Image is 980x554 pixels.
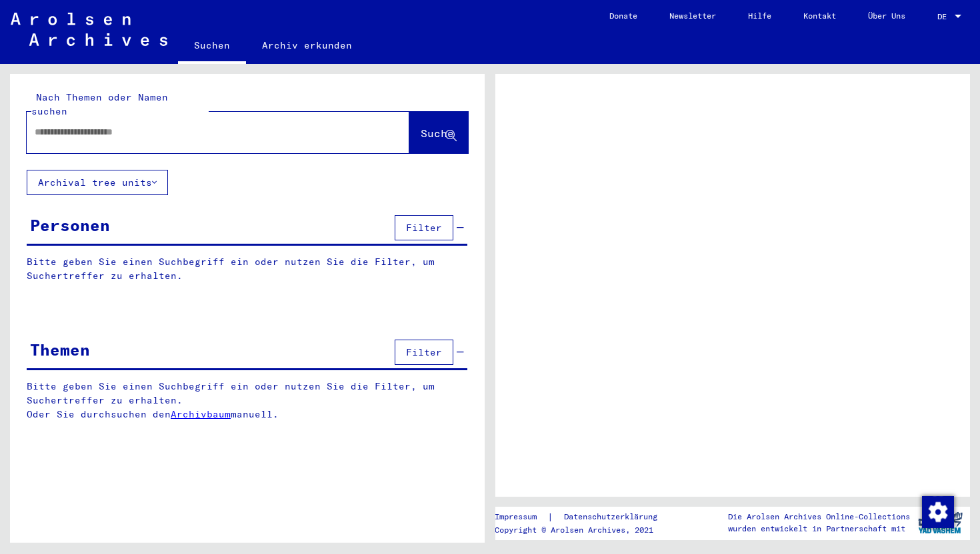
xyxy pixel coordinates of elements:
div: | [495,510,673,524]
a: Datenschutzerklärung [553,510,673,524]
p: Bitte geben Sie einen Suchbegriff ein oder nutzen Sie die Filter, um Suchertreffer zu erhalten. O... [27,380,468,421]
button: Archival tree units [27,170,168,195]
img: Zustimmung ändern [922,496,954,528]
p: wurden entwickelt in Partnerschaft mit [728,523,910,535]
p: Bitte geben Sie einen Suchbegriff ein oder nutzen Sie die Filter, um Suchertreffer zu erhalten. [27,255,467,283]
button: Filter [395,215,453,240]
div: Themen [30,338,90,362]
span: DE [937,12,952,21]
a: Archivbaum [171,408,231,420]
a: Suchen [178,29,246,64]
span: Suche [421,127,454,140]
button: Suche [409,112,468,153]
img: yv_logo.png [915,506,965,539]
img: Arolsen_neg.svg [11,13,167,46]
span: Filter [406,346,442,358]
a: Impressum [495,510,547,524]
a: Archiv erkunden [246,29,368,61]
span: Filter [406,222,442,234]
p: Copyright © Arolsen Archives, 2021 [495,524,673,536]
p: Die Arolsen Archives Online-Collections [728,511,910,523]
mat-label: Nach Themen oder Namen suchen [31,91,168,117]
div: Personen [30,213,110,237]
button: Filter [395,340,453,365]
